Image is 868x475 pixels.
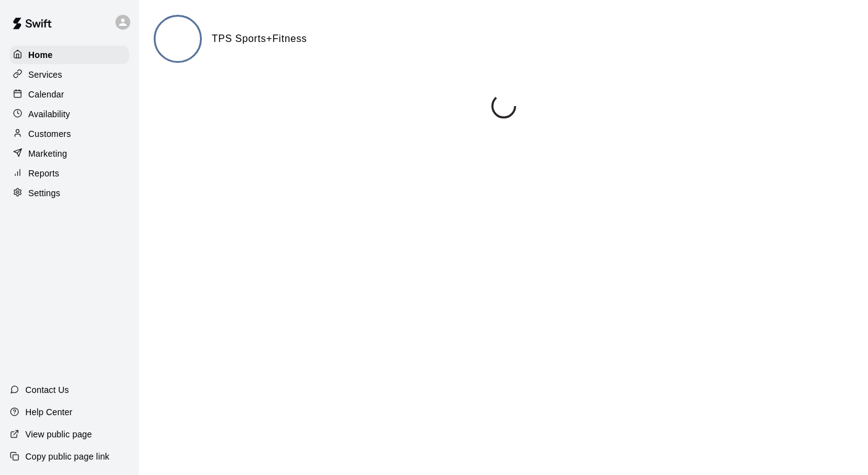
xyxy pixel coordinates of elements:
[10,144,129,163] a: Marketing
[28,187,61,199] p: Settings
[25,428,92,440] p: View public page
[10,46,129,64] a: Home
[28,167,59,180] p: Reports
[25,450,109,463] p: Copy public page link
[25,384,69,396] p: Contact Us
[10,125,129,143] a: Customers
[28,49,53,61] p: Home
[10,65,129,84] a: Services
[10,184,129,202] a: Settings
[25,406,72,418] p: Help Center
[28,147,67,160] p: Marketing
[212,31,307,47] h6: TPS Sports+Fitness
[28,108,70,120] p: Availability
[28,88,64,101] p: Calendar
[10,105,129,123] a: Availability
[10,85,129,104] a: Calendar
[28,128,71,140] p: Customers
[28,68,62,81] p: Services
[10,164,129,183] a: Reports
